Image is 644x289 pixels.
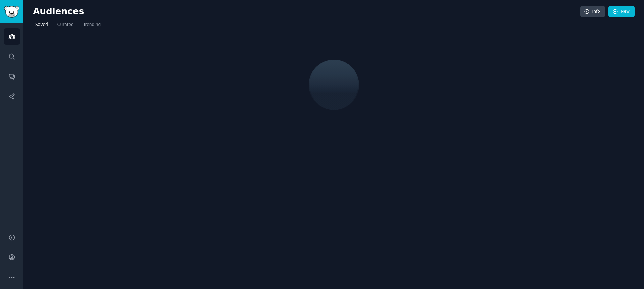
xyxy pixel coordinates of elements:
[35,22,48,28] span: Saved
[55,19,76,33] a: Curated
[33,6,580,17] h2: Audiences
[4,6,19,18] img: GummySearch logo
[83,22,101,28] span: Trending
[81,19,103,33] a: Trending
[33,19,50,33] a: Saved
[580,6,605,17] a: Info
[57,22,74,28] span: Curated
[608,6,635,17] a: New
